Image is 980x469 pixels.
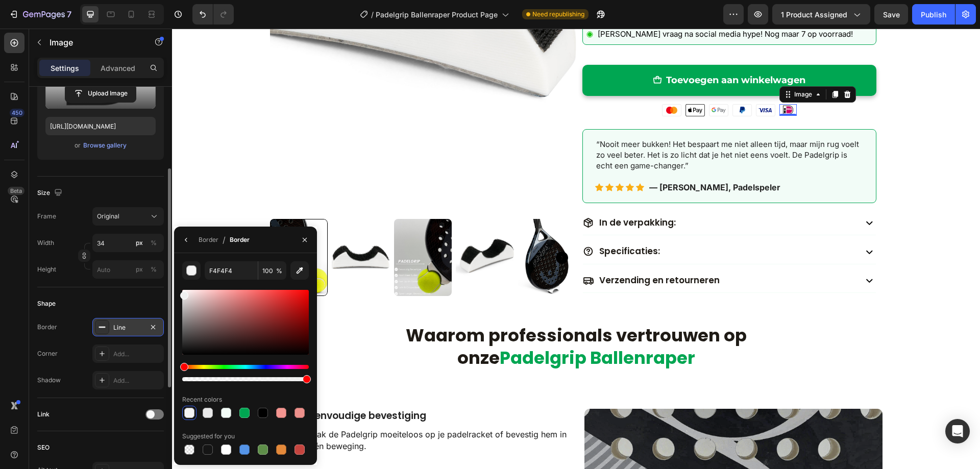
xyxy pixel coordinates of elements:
[148,263,160,276] button: px
[50,36,136,48] p: Image
[136,238,143,248] div: px
[584,76,603,88] img: gempages_580635169094894088-cd5201a6-cb13-4fa1-beb1-b887f7104327.svg
[37,299,56,308] div: Shape
[490,76,509,88] img: gempages_580635169094894088-e999e2f7-853d-4800-9023-2185126fd3dc.svg
[912,4,955,24] button: Publish
[376,9,498,20] span: Padelgrip Ballenraper Product Page
[537,76,556,88] img: gempages_580635169094894088-11d08b10-aa02-4f5d-9139-2dfb1ddbd2f4.png
[182,365,309,369] div: Hue
[98,380,129,411] img: gempages_580635169094894088-0397b6f6-f70a-4c14-85c2-738aeb002144.png
[426,2,681,10] p: [PERSON_NAME] vraag na social media hype! Nog maar 7 op voorraad!
[945,419,970,443] div: Open Intercom Messenger
[772,4,870,24] button: 1 product assigned
[113,376,161,385] div: Add...
[328,317,523,341] span: Padelgrip Ballenraper
[37,186,64,200] div: Size
[101,63,135,73] p: Advanced
[427,188,504,201] p: In de verpakking:
[410,36,704,67] button: Toevoegen aan winkelwagen
[148,237,160,249] button: px
[97,212,119,221] span: Original
[182,395,222,404] div: Recent colors
[137,380,396,395] h3: Eenvoudige bevestiging
[384,223,396,235] button: Carousel Next Arrow
[151,238,157,248] div: %
[172,29,980,469] iframe: Design area
[620,61,642,70] div: Image
[560,76,580,88] img: gempages_580635169094894088-cd0c9632-2b4c-41fa-8948-757bcfcba783.svg
[607,76,625,87] img: gempages_580635169094894088-0827cea3-b850-414b-ba5e-c934cce319ca.png
[151,265,157,274] div: %
[477,153,608,165] p: — [PERSON_NAME], Padelspeler
[65,84,136,103] button: Upload Image
[136,265,143,274] div: px
[424,110,691,142] p: “Nooit meer bukken! Het bespaart me niet alleen tijd, maar mijn rug voelt zo veel beter. Het is z...
[37,376,61,385] div: Shadow
[138,400,395,423] p: Plak de Padelgrip moeiteloos op je padelracket of bevestig hem in één beweging.
[921,9,946,20] div: Publish
[874,4,908,24] button: Save
[192,4,234,24] div: Undo/Redo
[230,235,250,244] div: Border
[276,266,282,276] span: %
[8,187,24,195] div: Beta
[205,261,258,280] input: Eg: FFFFFF
[37,349,58,358] div: Corner
[427,216,488,230] p: Specificaties:
[37,410,50,419] div: Link
[371,9,374,20] span: /
[92,260,164,279] input: px%
[427,245,548,259] p: Verzending en retourneren
[45,117,156,135] input: https://example.com/image.jpg
[83,141,127,150] div: Browse gallery
[413,1,423,11] img: gempages_580635169094894088-9e26c306-422f-427b-9ab6-b02f57e7d2b2.gif
[133,263,145,276] button: %
[92,234,164,252] input: px%
[67,8,71,20] p: 7
[182,432,235,441] div: Suggested for you
[10,109,24,117] div: 450
[113,350,161,359] div: Add...
[223,234,226,246] span: /
[37,443,50,452] div: SEO
[51,63,79,73] p: Settings
[37,212,56,221] label: Frame
[883,10,900,19] span: Save
[200,294,608,341] h2: Waarom professionals vertrouwen op onze
[113,323,143,332] div: Line
[92,207,164,226] button: Original
[513,76,533,88] img: gempages_580635169094894088-d3be6bb1-53a6-4d11-9f7c-55dacf03fd8f.png
[37,265,56,274] label: Height
[532,10,584,19] span: Need republishing
[4,4,76,24] button: 7
[133,237,145,249] button: %
[494,43,633,60] div: Toevoegen aan winkelwagen
[199,235,218,244] div: Border
[75,139,81,152] span: or
[83,140,127,151] button: Browse gallery
[781,9,847,20] span: 1 product assigned
[37,323,57,332] div: Border
[37,238,54,248] label: Width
